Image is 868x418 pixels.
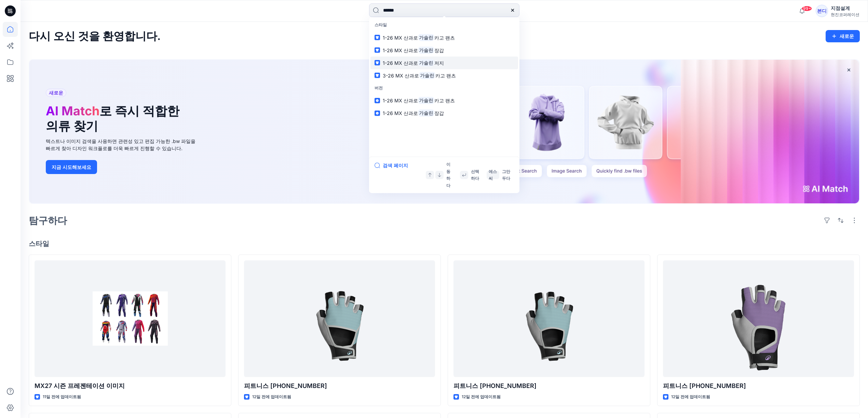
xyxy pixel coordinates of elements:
font: 에스씨 [489,169,497,181]
button: 새로운 [826,30,860,42]
a: 피트니스 900-008-2 [453,260,645,377]
font: 선택하다 [471,169,479,181]
font: 장갑 [434,47,444,53]
a: 피트니스 900-008-3 [244,260,435,377]
font: 새로운 [49,90,63,96]
font: 1-26 MX 산과로 [383,110,418,116]
font: AI Match [46,103,99,118]
font: 버전 [375,85,383,90]
font: 텍스트나 이미지 검색을 사용하면 관련성 있고 편집 가능한 .bw 파일을 빠르게 찾아 디자인 워크플로를 더욱 빠르게 진행할 수 있습니다. [46,138,195,151]
font: 다시 오신 것을 환영합니다. [29,29,161,43]
font: 피트니스 [PHONE_NUMBER] [244,382,327,389]
font: 가솔린 [419,47,433,53]
font: 장갑 [434,110,444,116]
font: 1-26 MX 산과로 [383,98,418,103]
font: 탐구하다 [29,215,67,226]
font: 1-26 MX 산과로 [383,60,418,66]
a: 1-26 MX 산과로가솔린장갑 [370,107,518,119]
font: 저지 [434,60,444,66]
font: 카고 팬츠 [434,98,455,103]
font: 검색 페이지 [383,162,408,168]
button: 검색 페이지 [375,161,412,170]
font: 지점설계 [831,5,850,11]
font: 지금 시도해보세요 [52,164,91,170]
font: 스타일 [29,240,49,248]
a: 3-26 MX 산과로가솔린카고 팬츠 [370,69,518,82]
font: 스타일 [375,22,387,27]
font: 카고 팬츠 [435,72,456,78]
font: 가솔린 [419,34,433,40]
font: 본디 [817,8,827,14]
font: MX27 시즌 프레젠테이션 이미지 [35,382,125,389]
font: 피트니스 [PHONE_NUMBER] [663,382,746,389]
font: 11일 전에 업데이트됨 [43,394,81,399]
button: 지금 시도해보세요 [46,160,97,174]
a: 1-26 MX 산과로가솔린카고 팬츠 [370,94,518,107]
font: 피트니스 [PHONE_NUMBER] [453,382,537,389]
font: 3-26 MX 산과로 [383,72,419,78]
a: MX27 시즌 프레젠테이션 이미지 [35,260,226,377]
font: 가솔린 [419,60,433,66]
a: 1-26 MX 산과로가솔린카고 팬츠 [370,31,518,44]
a: 검색 페이지 [375,161,412,189]
font: 12일 전에 업데이트됨 [462,394,501,399]
font: 12일 전에 업데이트됨 [252,394,291,399]
font: 카고 팬츠 [434,34,455,40]
font: 로 즉시 적합한 의류 찾기 [46,103,179,133]
font: 그만두다 [502,169,510,181]
font: 이동하다 [446,162,450,188]
a: 1-26 MX 산과로가솔린장갑 [370,44,518,56]
font: 가솔린 [419,98,433,103]
font: 99+ [803,6,811,11]
font: 12일 전에 업데이트됨 [671,394,710,399]
font: 가솔린 [419,110,433,116]
font: 현진코퍼레이션 [831,12,859,17]
font: 1-26 MX 산과로 [383,34,418,40]
a: 피트니스 900-008-1 [663,260,854,377]
font: 1-26 MX 산과로 [383,47,418,53]
font: 가솔린 [420,72,434,78]
a: 1-26 MX 산과로가솔린저지 [370,56,518,69]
